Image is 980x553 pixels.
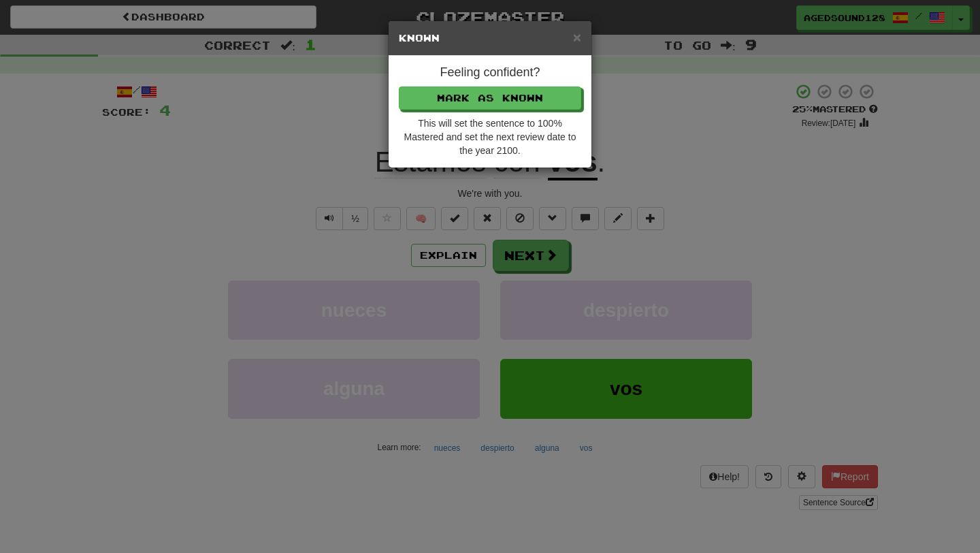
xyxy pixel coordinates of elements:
h4: Feeling confident? [399,66,581,80]
div: This will set the sentence to 100% Mastered and set the next review date to the year 2100. [399,116,581,157]
button: Mark as Known [399,86,581,110]
button: Close [573,30,581,44]
span: × [573,29,581,45]
h5: Known [399,31,581,45]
